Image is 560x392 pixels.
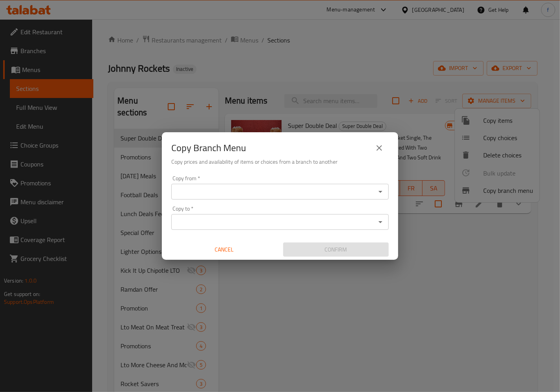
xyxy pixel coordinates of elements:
[375,216,386,227] button: Open
[171,242,277,257] button: Cancel
[370,139,389,157] button: close
[171,142,246,154] h2: Copy Branch Menu
[174,245,274,255] span: Cancel
[375,186,386,197] button: Open
[171,157,389,166] h6: Copy prices and availability of items or choices from a branch to another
